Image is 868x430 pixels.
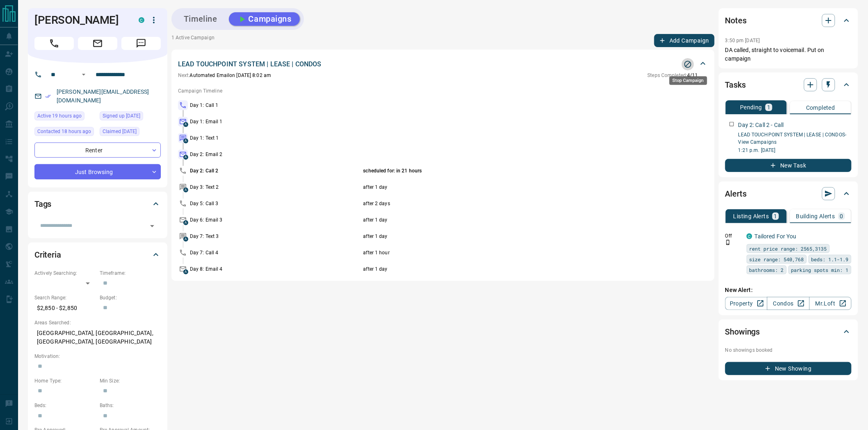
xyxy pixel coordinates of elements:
p: Day 8: Email 4 [190,265,361,273]
p: Day 5: Call 3 [190,200,361,207]
p: 3:50 pm [DATE] [725,38,760,43]
span: beds: 1.1-1.9 [811,255,849,263]
h2: Notes [725,14,747,27]
p: New Alert: [725,286,852,294]
p: Day 6: Email 3 [190,216,361,224]
span: A [183,237,188,242]
p: LEAD TOUCHPOINT SYSTEM | LEASE | CONDOS [178,59,322,69]
p: after 2 days [363,200,649,207]
div: Fri May 10 2019 [100,111,161,123]
div: condos.ca [747,233,752,239]
button: Timeline [176,12,226,26]
p: Day 2: Call 2 - Call [738,121,784,129]
p: Campaign Timeline [178,87,708,95]
span: Next: [178,72,190,78]
button: Campaigns [229,12,300,26]
p: No showings booked [725,346,852,354]
p: after 1 day [363,216,649,224]
div: Tue Aug 12 2025 [34,111,96,123]
p: Budget: [100,294,161,301]
svg: Push Notification Only [725,240,731,245]
span: A [183,188,188,192]
h1: [PERSON_NAME] [34,14,126,27]
button: Open [146,220,158,232]
p: Home Type: [34,377,96,385]
p: Areas Searched: [34,319,161,326]
p: Search Range: [34,294,96,301]
h2: Criteria [34,248,61,261]
p: 0 [840,213,843,219]
div: Alerts [725,184,852,204]
a: Tailored For You [755,233,797,240]
button: Stop Campaign [682,58,694,70]
span: A [183,138,188,143]
div: condos.ca [139,17,144,23]
div: Showings [725,322,852,342]
p: 4 / 11 [648,72,698,79]
p: Beds: [34,402,96,409]
button: New Showing [725,362,852,375]
p: scheduled for: in 21 hours [363,167,649,174]
p: 1:21 p.m. [DATE] [738,147,852,154]
span: Call [34,37,74,50]
p: Motivation: [34,353,161,360]
p: Baths: [100,402,161,409]
span: Claimed [DATE] [103,127,137,136]
div: Tags [34,194,161,214]
span: A [183,155,188,160]
p: after 1 hour [363,249,649,256]
a: Property [725,297,767,310]
span: bathrooms: 2 [749,266,784,274]
p: Day 7: Text 3 [190,233,361,240]
p: after 1 day [363,233,649,240]
a: LEAD TOUCHPOINT SYSTEM | LEASE | CONDOS- View Campaigns [738,132,847,145]
div: Just Browsing [34,164,161,179]
p: Off [725,232,742,240]
p: after 1 day [363,265,649,273]
span: A [183,220,188,225]
p: Day 7: Call 4 [190,249,361,256]
span: Email [78,37,117,50]
p: $2,850 - $2,850 [34,301,96,315]
span: parking spots min: 1 [791,266,849,274]
p: 1 Active Campaign [171,34,215,47]
p: DA called, straight to voicemail. Put on campaign [725,46,852,63]
div: Tasks [725,75,852,95]
h2: Showings [725,325,760,338]
span: rent price range: 2565,3135 [749,244,827,253]
p: [GEOGRAPHIC_DATA], [GEOGRAPHIC_DATA], [GEOGRAPHIC_DATA], [GEOGRAPHIC_DATA] [34,326,161,349]
a: [PERSON_NAME][EMAIL_ADDRESS][DOMAIN_NAME] [57,88,149,104]
span: Steps Completed: [648,72,688,78]
a: Condos [767,297,809,310]
p: Listing Alerts [733,213,769,219]
p: Day 2: Email 2 [190,151,361,158]
span: Message [121,37,161,50]
p: Automated Email on [DATE] 8:02 am [178,72,271,79]
p: Building Alerts [796,213,835,219]
button: New Task [725,159,852,172]
p: Min Size: [100,377,161,385]
p: Day 3: Text 2 [190,183,361,191]
div: LEAD TOUCHPOINT SYSTEM | LEASE | CONDOSStop CampaignNext:Automated Emailon [DATE] 8:02 amSteps Co... [178,58,708,81]
button: Add Campaign [654,34,715,47]
p: Pending [740,104,762,110]
p: Completed [806,105,835,111]
div: Criteria [34,245,161,265]
button: Open [79,70,89,79]
h2: Alerts [725,187,747,200]
div: Notes [725,11,852,30]
p: 1 [774,213,777,219]
a: Mr.Loft [809,297,852,310]
p: Day 1: Call 1 [190,102,361,109]
p: after 1 day [363,183,649,191]
p: Actively Searching: [34,269,96,277]
h2: Tags [34,197,51,210]
p: Day 2: Call 2 [190,167,361,174]
p: Day 1: Email 1 [190,118,361,125]
div: Stop Campaign [669,76,707,85]
span: size range: 540,768 [749,255,804,263]
span: A [183,269,188,274]
span: Signed up [DATE] [103,112,140,120]
div: Tue Aug 12 2025 [34,127,96,138]
p: Day 1: Text 1 [190,134,361,142]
